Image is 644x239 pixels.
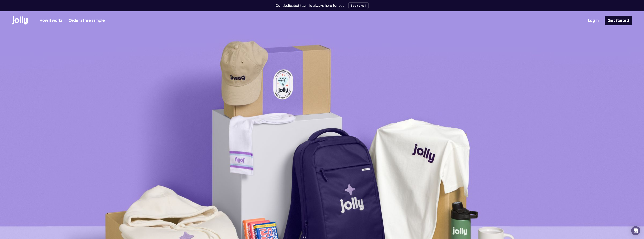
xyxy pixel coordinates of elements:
[40,17,63,24] a: How it works
[348,2,369,9] button: Book a call
[588,17,599,24] a: Log In
[69,17,105,24] a: Order a free sample
[605,16,632,25] a: Get Started
[275,3,344,8] p: Our dedicated team is always here for you
[631,226,640,235] div: Open Intercom Messenger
